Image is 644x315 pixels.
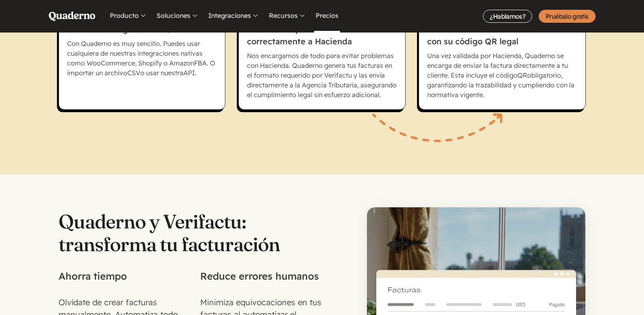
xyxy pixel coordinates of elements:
a: ¿Hablamos? [483,10,532,23]
a: Pruébalo gratis [539,10,595,23]
abbr: Application Programming Interface [183,69,195,77]
h3: Reduce errores humanos [200,269,322,283]
p: Una vez validada por Hacienda, Quaderno se encarga de enviar la factura directamente a tu cliente... [427,51,577,100]
abbr: Comma-separated values [127,69,140,77]
h2: Quaderno y Verifactu: transforma tu facturación [59,210,322,256]
abbr: Quick Response [517,71,527,79]
h3: Ahorra tiempo [59,269,181,283]
p: Con Quaderno es muy sencillo. Puedes usar cualquiera de nuestras integraciones nativas como WooCo... [67,39,217,78]
p: Nos encargamos de todo para evitar problemas con Hacienda. Quaderno genera tus facturas en el for... [247,51,397,100]
abbr: Fulfillment by Amazon [194,59,207,67]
